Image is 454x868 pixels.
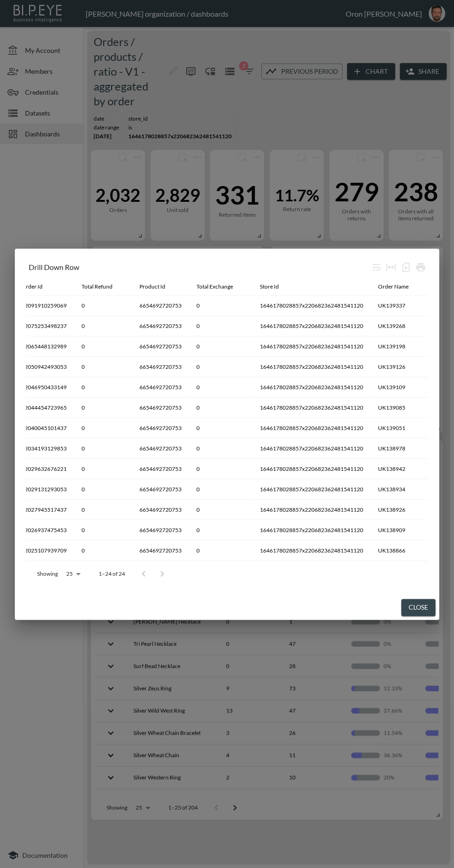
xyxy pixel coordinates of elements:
[378,281,409,292] div: Order Name
[21,281,55,292] span: Order Id
[74,336,132,357] th: 0
[371,398,428,418] th: UK139085
[74,561,132,581] th: 0
[37,570,58,578] p: Showing
[384,260,398,275] div: Toggle table layout between fixed and auto (default: auto)
[74,377,132,398] th: 0
[74,296,132,316] th: 0
[74,500,132,520] th: 0
[21,281,43,292] div: Order Id
[371,500,428,520] th: UK138926
[132,398,189,418] th: 6654692720753
[371,540,428,561] th: UK138866
[371,561,428,581] th: UK138766
[74,316,132,336] th: 0
[132,500,189,520] th: 6654692720753
[132,316,189,336] th: 6654692720753
[252,296,371,316] th: 1646178028857x220682362481541120
[252,377,371,398] th: 1646178028857x220682362481541120
[189,500,252,520] th: 0
[82,281,113,292] div: Total Refund
[371,336,428,357] th: UK139198
[189,377,252,398] th: 0
[252,336,371,357] th: 1646178028857x220682362481541120
[14,459,74,479] th: 12029632676221
[413,260,428,275] div: Print
[371,296,428,316] th: UK139337
[371,438,428,459] th: UK138978
[252,316,371,336] th: 1646178028857x220682362481541120
[189,438,252,459] th: 0
[14,336,74,357] th: 12065448132989
[14,377,74,398] th: 12046950433149
[252,561,371,581] th: 1646178028857x220682362481541120
[189,316,252,336] th: 0
[132,377,189,398] th: 6654692720753
[189,479,252,500] th: 0
[14,561,74,581] th: 12018271617405
[252,540,371,561] th: 1646178028857x220682362481541120
[252,398,371,418] th: 1646178028857x220682362481541120
[14,357,74,377] th: 12050942493053
[189,459,252,479] th: 0
[132,336,189,357] th: 6654692720753
[371,357,428,377] th: UK139126
[29,263,369,271] div: Drill Down Row
[189,336,252,357] th: 0
[252,500,371,520] th: 1646178028857x220682362481541120
[371,377,428,398] th: UK139109
[132,479,189,500] th: 6654692720753
[14,500,74,520] th: 12027945517437
[139,281,165,292] div: Product Id
[252,520,371,540] th: 1646178028857x220682362481541120
[74,540,132,561] th: 0
[371,479,428,500] th: UK138934
[378,281,421,292] span: Order Name
[74,438,132,459] th: 0
[132,459,189,479] th: 6654692720753
[189,418,252,438] th: 0
[82,281,125,292] span: Total Refund
[252,418,371,438] th: 1646178028857x220682362481541120
[252,459,371,479] th: 1646178028857x220682362481541120
[74,418,132,438] th: 0
[252,479,371,500] th: 1646178028857x220682362481541120
[132,357,189,377] th: 6654692720753
[99,570,125,578] p: 1–24 of 24
[74,398,132,418] th: 0
[14,438,74,459] th: 12034193129853
[371,459,428,479] th: UK138942
[74,520,132,540] th: 0
[132,561,189,581] th: 6654692720753
[14,479,74,500] th: 12029131293053
[371,316,428,336] th: UK139268
[132,296,189,316] th: 6654692720753
[14,316,74,336] th: 12075253498237
[189,561,252,581] th: 0
[189,398,252,418] th: 0
[74,459,132,479] th: 0
[62,568,84,580] div: 25
[132,540,189,561] th: 6654692720753
[189,540,252,561] th: 0
[139,281,177,292] span: Product Id
[132,520,189,540] th: 6654692720753
[14,540,74,561] th: 12025107939709
[189,520,252,540] th: 0
[398,260,413,275] div: Number of rows selected for download: 24
[369,260,384,275] div: Wrap text
[252,357,371,377] th: 1646178028857x220682362481541120
[196,281,245,292] span: Total Exchange
[132,418,189,438] th: 6654692720753
[189,296,252,316] th: 0
[260,281,279,292] div: Store Id
[371,418,428,438] th: UK139051
[260,281,291,292] span: Store Id
[371,520,428,540] th: UK138909
[14,398,74,418] th: 12044454723965
[401,599,435,616] button: Close
[74,479,132,500] th: 0
[132,438,189,459] th: 6654692720753
[189,357,252,377] th: 0
[14,520,74,540] th: 12026937475453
